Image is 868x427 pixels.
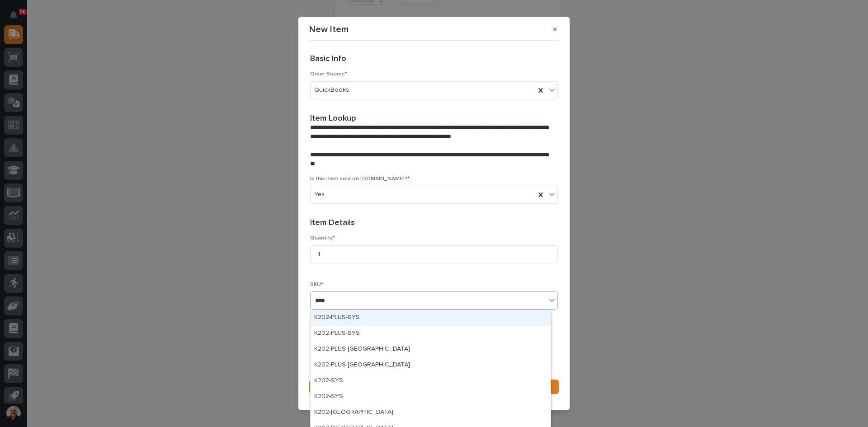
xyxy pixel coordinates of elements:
span: Yes [314,190,325,199]
span: Is this item sold on [DOMAIN_NAME]? [310,176,410,182]
div: K202-PLUS-TX [311,357,551,373]
span: Quantity [310,235,335,241]
span: SKU [310,282,323,287]
p: New Item [309,24,349,35]
div: K202-SYS [311,373,551,389]
button: Save [309,380,559,394]
div: K202-TX [311,405,551,421]
div: K202-PLUS-SYS [311,326,551,342]
h2: Item Lookup [310,114,356,124]
span: QuickBooks [314,85,349,95]
div: K202-PLUS-TX [311,342,551,357]
span: Order Source [310,71,347,77]
h2: Basic Info [310,54,346,64]
h2: Item Details [310,218,355,228]
div: K202-SYS [311,389,551,405]
div: K202-PLUS-SYS [311,310,551,326]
